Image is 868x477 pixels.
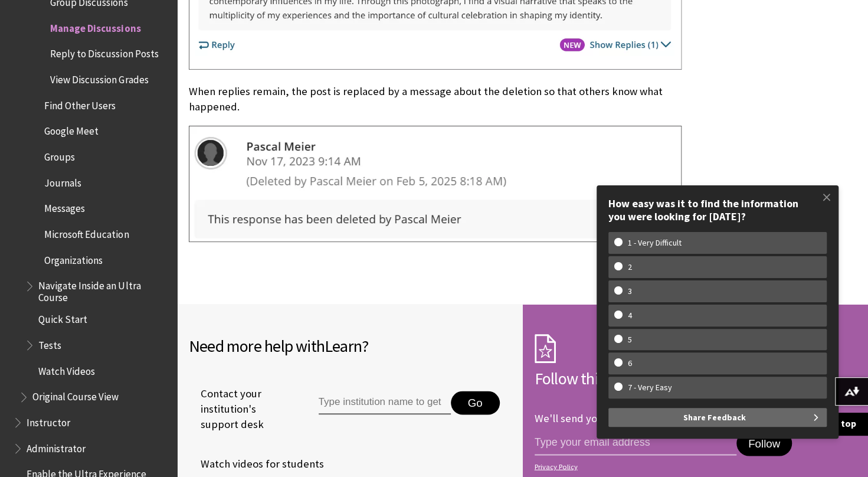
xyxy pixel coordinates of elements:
span: Original Course View [32,387,119,403]
span: Quick Start [38,310,87,326]
span: Google Meet [44,122,99,138]
w-span: 2 [614,262,646,272]
span: Administrator [27,439,86,455]
img: Subscription Icon [535,334,556,363]
span: Tests [38,335,61,351]
div: How easy was it to find the information you were looking for [DATE]? [608,197,827,223]
span: Find Other Users [44,96,116,112]
w-span: 3 [614,286,646,296]
span: Groups [44,147,75,163]
span: Instructor [27,413,70,429]
w-span: 7 - Very Easy [614,383,686,393]
button: Go [451,391,500,414]
span: Reply to Discussion Posts [50,44,158,60]
span: Contact your institution's support desk [189,386,291,433]
input: email address [535,430,736,455]
span: Watch Videos [38,361,95,377]
img: A deleted post with the system message that the post has been deleted [189,126,682,243]
span: Microsoft Education [44,224,129,240]
span: Journals [44,173,81,189]
p: When replies remain, the post is replaced by a message about the deletion so that others know wha... [189,84,682,115]
span: Organizations [44,250,103,266]
span: View Discussion Grades [50,70,148,86]
span: Manage Discussions [50,18,140,34]
input: Type institution name to get support [319,391,451,414]
p: We'll send you an email each time we make an important change. [535,411,841,424]
span: Learn [325,335,362,357]
span: Share Feedback [683,408,746,427]
a: Watch videos for students [189,455,324,473]
w-span: 5 [614,335,646,345]
w-span: 4 [614,311,646,321]
h2: Follow this page! [535,365,857,390]
button: Share Feedback [608,408,827,427]
w-span: 6 [614,358,646,368]
a: Privacy Policy [535,462,853,471]
w-span: 1 - Very Difficult [614,238,695,248]
h2: Need more help with ? [189,334,511,358]
span: Messages [44,199,85,215]
span: Navigate Inside an Ultra Course [38,276,169,304]
button: Follow [736,430,792,456]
